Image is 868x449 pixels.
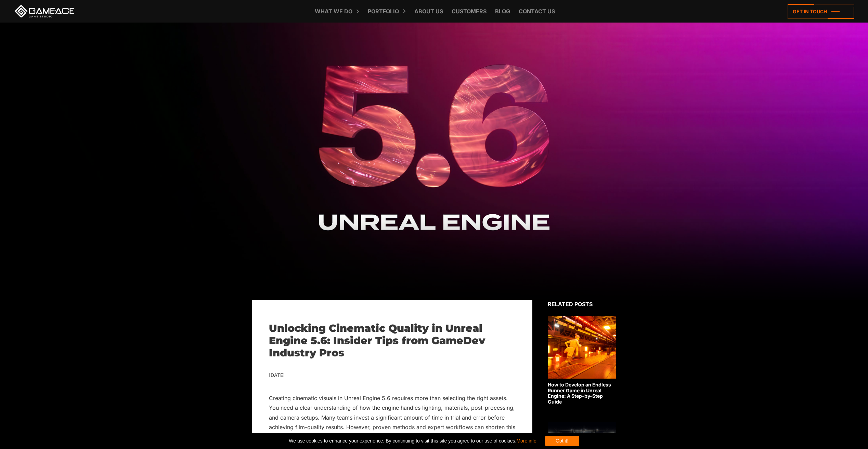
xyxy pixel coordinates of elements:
a: More info [516,438,536,444]
h1: Unlocking Cinematic Quality in Unreal Engine 5.6: Insider Tips from GameDev Industry Pros [269,322,515,359]
div: Related posts [548,300,616,308]
div: Got it! [545,436,579,446]
a: How to Develop an Endless Runner Game in Unreal Engine: A Step-by-Step Guide [548,316,616,405]
span: We use cookies to enhance your experience. By continuing to visit this site you agree to our use ... [289,436,536,446]
div: [DATE] [269,371,515,380]
img: Related [548,316,616,379]
a: Get in touch [788,4,854,19]
p: Creating cinematic visuals in Unreal Engine 5.6 requires more than selecting the right assets. Yo... [269,393,515,442]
